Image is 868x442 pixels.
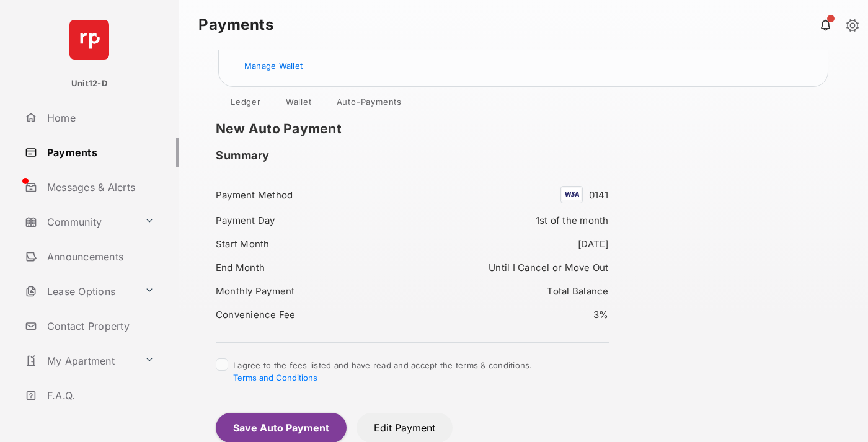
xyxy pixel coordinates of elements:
[578,238,609,250] span: [DATE]
[216,212,404,229] div: Payment Day
[20,346,139,376] a: My Apartment
[20,311,179,341] a: Contact Property
[69,20,109,60] img: svg+xml;base64,PHN2ZyB4bWxucz0iaHR0cDovL3d3dy53My5vcmcvMjAwMC9zdmciIHdpZHRoPSI2NCIgaGVpZ2h0PSI2NC...
[233,373,317,382] button: I agree to the fees listed and have read and accept the terms & conditions.
[20,138,179,167] a: Payments
[221,97,271,112] a: Ledger
[20,242,179,272] a: Announcements
[20,207,139,237] a: Community
[20,103,179,133] a: Home
[536,214,609,226] span: 1st of the month
[216,283,404,299] div: Monthly Payment
[216,236,404,252] div: Start Month
[216,149,270,162] h2: Summary
[20,381,179,410] a: F.A.Q.
[489,262,608,273] span: Until I Cancel or Move Out
[327,97,412,112] a: Auto-Payments
[20,172,179,202] a: Messages & Alerts
[216,259,404,276] div: End Month
[216,187,404,203] div: Payment Method
[233,360,533,382] span: I agree to the fees listed and have read and accept the terms & conditions.
[420,306,608,323] div: 3%
[198,17,273,32] strong: Payments
[276,97,322,112] a: Wallet
[20,276,139,306] a: Lease Options
[244,61,303,71] a: Manage Wallet
[589,189,609,201] span: 0141
[547,285,608,297] span: Total Balance
[71,77,107,90] p: Unit12-D
[216,306,404,323] div: Convenience Fee
[216,122,627,136] h1: New Auto Payment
